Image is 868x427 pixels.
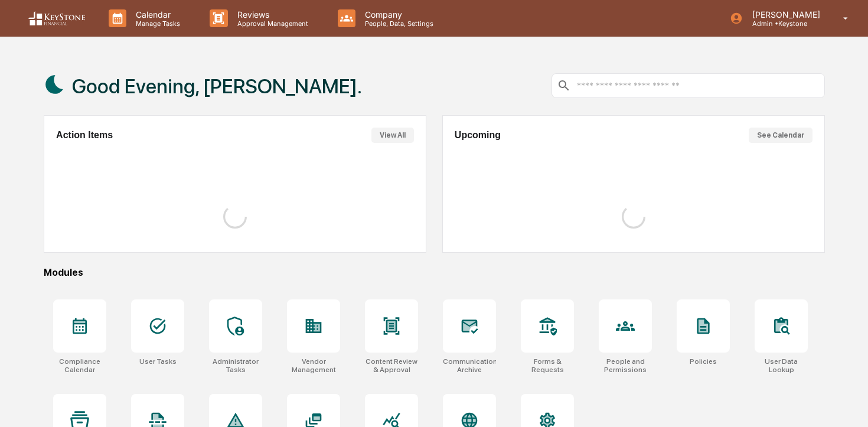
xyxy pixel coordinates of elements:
p: Manage Tasks [126,19,186,28]
div: Vendor Management [287,357,340,374]
div: User Tasks [139,357,177,366]
p: People, Data, Settings [355,19,439,28]
h1: Good Evening, [PERSON_NAME]. [72,74,362,98]
img: logo [28,11,85,26]
p: Calendar [126,9,186,19]
p: Reviews [228,9,314,19]
div: Policies [690,357,717,366]
div: Content Review & Approval [365,357,418,374]
div: Modules [44,267,825,278]
div: Forms & Requests [521,357,574,374]
div: Communications Archive [443,357,496,374]
p: Admin • Keystone [743,19,826,28]
div: People and Permissions [599,357,652,374]
p: Company [355,9,439,19]
div: User Data Lookup [755,357,808,374]
h2: Upcoming [455,130,501,141]
h2: Action Items [56,130,113,141]
button: See Calendar [749,128,812,143]
div: Compliance Calendar [53,357,106,374]
p: [PERSON_NAME] [743,9,826,19]
div: Administrator Tasks [209,357,262,374]
button: View All [371,128,414,143]
p: Approval Management [228,19,314,28]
